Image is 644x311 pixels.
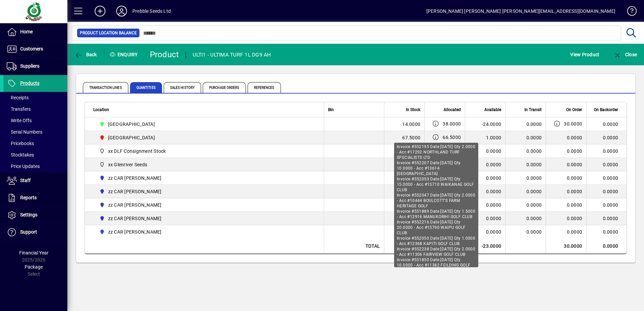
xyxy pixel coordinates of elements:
[97,120,316,128] span: CHRISTCHURCH
[586,144,626,158] td: 0.0000
[384,171,424,185] td: 0.0000
[111,5,132,17] button: Profile
[7,95,29,100] span: Receipts
[20,29,33,34] span: Home
[465,158,505,171] td: 0.0000
[566,106,582,113] span: On Order
[484,106,501,113] span: Available
[3,138,67,149] a: Pricebooks
[324,239,384,254] td: Total
[465,185,505,198] td: 0.0000
[3,207,67,223] a: Settings
[569,48,601,61] button: View Product
[67,48,104,61] app-page-header-button: Back
[406,106,420,113] span: In Stock
[526,122,542,127] span: 0.0000
[20,178,31,183] span: Staff
[567,134,582,141] span: 0.0000
[3,161,67,172] a: Price Updates
[594,106,618,113] span: On Backorder
[465,171,505,185] td: 0.0000
[384,131,424,144] td: 67.5000
[20,195,37,200] span: Reports
[526,148,542,154] span: 0.0000
[443,120,461,127] span: 38.0000
[203,82,246,93] span: Purchase Orders
[7,141,34,146] span: Pricebooks
[465,212,505,225] td: 0.0000
[586,212,626,225] td: 0.0000
[384,198,424,212] td: 0.0000
[132,6,171,16] div: Prebble Seeds Ltd
[108,188,162,195] span: zz CAR [PERSON_NAME]
[613,52,637,57] span: Close
[384,185,424,198] td: 0.0000
[7,152,34,158] span: Stocktakes
[104,49,145,60] div: Enquiry
[130,82,162,93] span: Quantities
[97,147,316,155] span: xx DLF Consignment Stock
[108,229,162,235] span: zz CAR [PERSON_NAME]
[108,121,155,128] span: [GEOGRAPHIC_DATA]
[19,250,49,255] span: Financial Year
[248,82,281,93] span: References
[97,228,316,236] span: zz CAR ROGER
[465,198,505,212] td: 0.0000
[108,215,162,222] span: zz CAR [PERSON_NAME]
[526,216,542,221] span: 0.0000
[465,225,505,239] td: 0.0000
[564,120,582,127] span: 30.0000
[567,229,582,235] span: 0.0000
[3,103,67,115] a: Transfers
[3,115,67,126] a: Write Offs
[193,49,271,60] div: ULTI1 - ULTIMA TURF 1L DG9 AH
[3,224,67,241] a: Support
[7,106,31,112] span: Transfers
[526,229,542,235] span: 0.0000
[108,161,148,168] span: xx Glenriver Seeds
[567,175,582,181] span: 0.0000
[3,58,67,75] a: Suppliers
[25,264,43,270] span: Package
[7,129,42,135] span: Serial Numbers
[20,229,37,235] span: Support
[546,239,586,254] td: 30.0000
[3,172,67,189] a: Staff
[384,239,424,254] td: 81.5000
[97,201,316,209] span: zz CAR CRAIG G
[97,161,316,169] span: xx Glenriver Seeds
[567,161,582,168] span: 0.0000
[20,46,43,51] span: Customers
[73,48,99,61] button: Back
[97,187,316,196] span: zz CAR CRAIG B
[426,6,615,16] div: [PERSON_NAME] [PERSON_NAME] [PERSON_NAME][EMAIL_ADDRESS][DOMAIN_NAME]
[586,239,626,254] td: 0.0000
[3,41,67,58] a: Customers
[443,134,461,141] span: 66.5000
[586,198,626,212] td: 0.0000
[384,212,424,225] td: 0.0000
[567,202,582,208] span: 0.0000
[526,175,542,181] span: 0.0000
[97,174,316,182] span: zz CAR CARL
[606,48,644,61] app-page-header-button: Close enquiry
[526,135,542,140] span: 0.0000
[622,1,636,23] a: Knowledge Base
[3,189,67,206] a: Reports
[384,158,424,171] td: 0.0000
[3,92,67,103] a: Receipts
[586,225,626,239] td: 0.0000
[567,215,582,222] span: 0.0000
[3,149,67,161] a: Stocktakes
[465,131,505,144] td: 1.0000
[7,164,40,169] span: Price Updates
[612,48,639,61] button: Close
[384,144,424,158] td: 0.0000
[89,5,111,17] button: Add
[526,189,542,194] span: 0.0000
[83,82,128,93] span: Transaction Lines
[465,144,505,158] td: 0.0000
[586,131,626,144] td: 0.0000
[108,148,166,154] span: xx DLF Consignment Stock
[74,52,97,57] span: Back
